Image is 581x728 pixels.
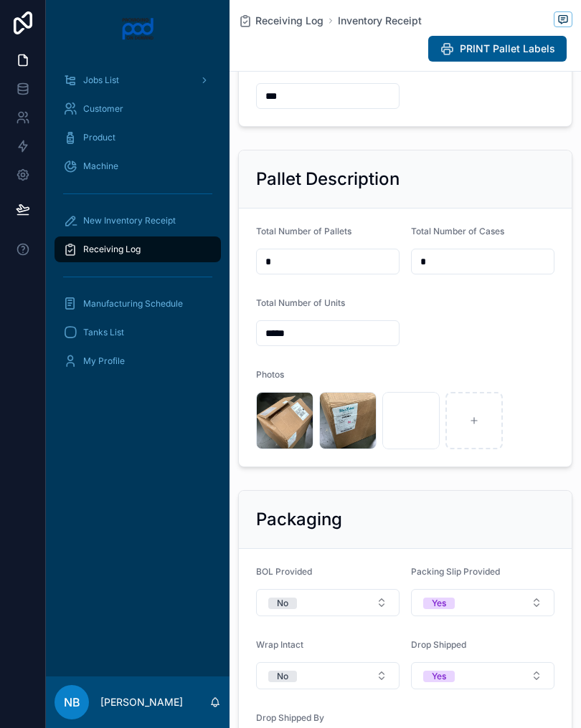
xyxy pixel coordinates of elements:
[460,42,555,56] span: PRINT Pallet Labels
[256,168,400,191] h2: Pallet Description
[411,226,504,236] span: Total Number of Cases
[255,14,323,28] span: Receiving Log
[256,369,284,380] span: Photos
[256,226,351,236] span: Total Number of Pallets
[256,566,312,577] span: BOL Provided
[55,67,221,93] a: Jobs List
[411,589,554,616] button: Select Button
[83,327,124,338] span: Tanks List
[100,695,183,709] p: [PERSON_NAME]
[432,671,446,682] div: Yes
[46,57,230,393] div: scrollable content
[256,589,400,616] button: Select Button
[432,598,446,609] div: Yes
[338,14,422,28] a: Inventory Receipt
[83,161,118,172] span: Machine
[256,508,342,531] h2: Packaging
[256,297,345,308] span: Total Number of Units
[55,153,221,179] a: Machine
[411,639,466,650] span: Drop Shipped
[83,75,119,86] span: Jobs List
[55,208,221,234] a: New Inventory Receipt
[83,215,176,226] span: New Inventory Receipt
[277,598,288,609] div: No
[83,103,123,115] span: Customer
[256,712,324,723] span: Drop Shipped By
[55,320,221,345] a: Tanks List
[55,236,221,262] a: Receiving Log
[55,96,221,122] a: Customer
[277,671,288,682] div: No
[83,132,115,143] span: Product
[83,298,183,310] span: Manufacturing Schedule
[411,662,554,689] button: Select Button
[55,348,221,374] a: My Profile
[83,244,141,255] span: Receiving Log
[83,355,125,367] span: My Profile
[55,125,221,150] a: Product
[256,639,303,650] span: Wrap Intact
[238,14,323,28] a: Receiving Log
[55,291,221,317] a: Manufacturing Schedule
[64,694,80,711] span: NB
[428,36,567,62] button: PRINT Pallet Labels
[121,17,155,40] img: App logo
[411,566,500,577] span: Packing Slip Provided
[256,662,400,689] button: Select Button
